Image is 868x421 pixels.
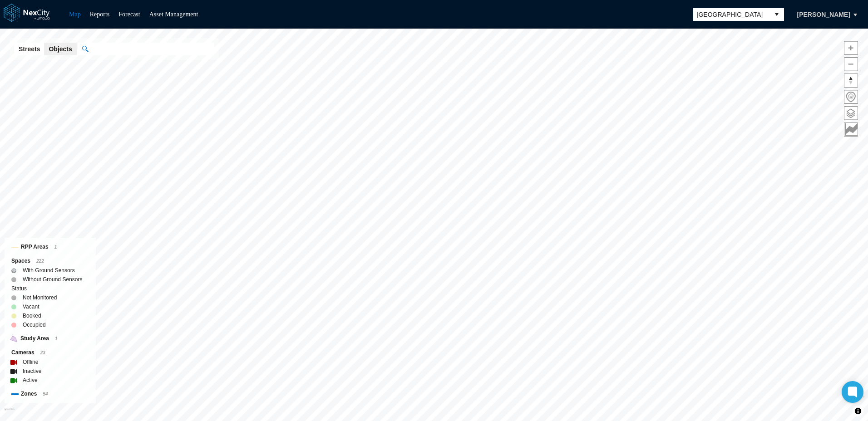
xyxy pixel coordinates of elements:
[844,74,858,87] span: Reset bearing to north
[797,10,850,19] span: [PERSON_NAME]
[149,11,198,18] a: Asset Management
[23,311,41,320] label: Booked
[11,348,89,357] div: Cameras
[844,57,858,71] button: Zoom out
[23,293,57,302] label: Not Monitored
[43,392,48,397] span: 54
[40,350,45,355] span: 23
[11,389,89,399] div: Zones
[853,406,863,416] button: Toggle attribution
[36,259,44,264] span: 222
[769,8,784,21] button: select
[49,44,72,54] span: Objects
[844,106,858,120] button: Layers management
[14,43,44,55] button: Streets
[23,367,41,376] label: Inactive
[844,41,858,54] span: Zoom in
[55,336,58,341] span: 1
[844,58,858,71] span: Zoom out
[44,43,76,55] button: Objects
[855,406,861,416] span: Toggle attribution
[844,41,858,55] button: Zoom in
[11,284,89,293] div: Status
[118,11,140,18] a: Forecast
[11,256,89,266] div: Spaces
[23,376,38,385] label: Active
[11,242,89,252] div: RPP Areas
[844,122,858,137] button: Key metrics
[69,11,81,18] a: Map
[23,357,38,367] label: Offline
[788,7,860,22] button: [PERSON_NAME]
[11,334,89,343] div: Study Area
[23,275,82,284] label: Without Ground Sensors
[23,302,39,311] label: Vacant
[844,73,858,88] button: Reset bearing to north
[19,44,40,54] span: Streets
[697,10,766,19] span: [GEOGRAPHIC_DATA]
[23,320,46,329] label: Occupied
[4,408,15,418] a: Mapbox homepage
[844,90,858,104] button: Home
[23,266,75,275] label: With Ground Sensors
[54,245,57,250] span: 1
[90,11,110,18] a: Reports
